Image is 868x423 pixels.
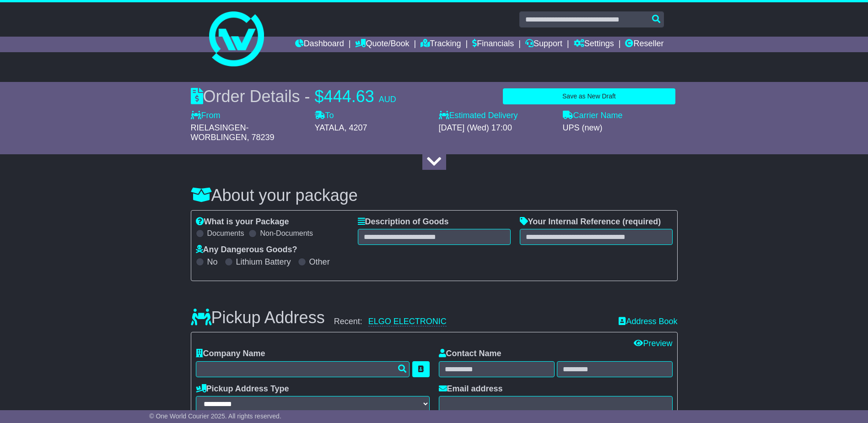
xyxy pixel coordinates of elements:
[149,412,281,420] span: © One World Courier 2025. All rights reserved.
[196,384,289,394] label: Pickup Address Type
[355,37,409,52] a: Quote/Book
[207,257,218,267] label: No
[191,309,325,327] h3: Pickup Address
[563,111,623,121] label: Carrier Name
[260,229,313,238] label: Non-Documents
[247,133,275,142] span: , 78239
[439,111,554,121] label: Estimated Delivery
[472,37,514,52] a: Financials
[619,317,677,327] a: Address Book
[324,87,374,106] span: 444.63
[334,317,610,327] div: Recent:
[236,257,291,267] label: Lithium Battery
[379,95,396,104] span: AUD
[358,217,449,227] label: Description of Goods
[191,123,249,142] span: RIELASINGEN-WORBLINGEN
[439,349,501,359] label: Contact Name
[191,87,396,106] div: Order Details -
[520,217,661,227] label: Your Internal Reference (required)
[563,123,678,133] div: UPS (new)
[421,37,461,52] a: Tracking
[309,257,330,267] label: Other
[525,37,562,52] a: Support
[315,87,324,106] span: $
[196,245,297,255] label: Any Dangerous Goods?
[196,217,289,227] label: What is your Package
[315,123,345,132] span: YATALA
[503,88,675,104] button: Save as New Draft
[625,37,663,52] a: Reseller
[191,111,221,121] label: From
[295,37,344,52] a: Dashboard
[196,349,265,359] label: Company Name
[191,186,678,205] h3: About your package
[439,384,503,394] label: Email address
[634,339,672,348] a: Preview
[368,317,447,326] a: ELGO ELECTRONIC
[207,229,244,238] label: Documents
[345,123,367,132] span: , 4207
[574,37,614,52] a: Settings
[439,123,554,133] div: [DATE] (Wed) 17:00
[315,111,334,121] label: To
